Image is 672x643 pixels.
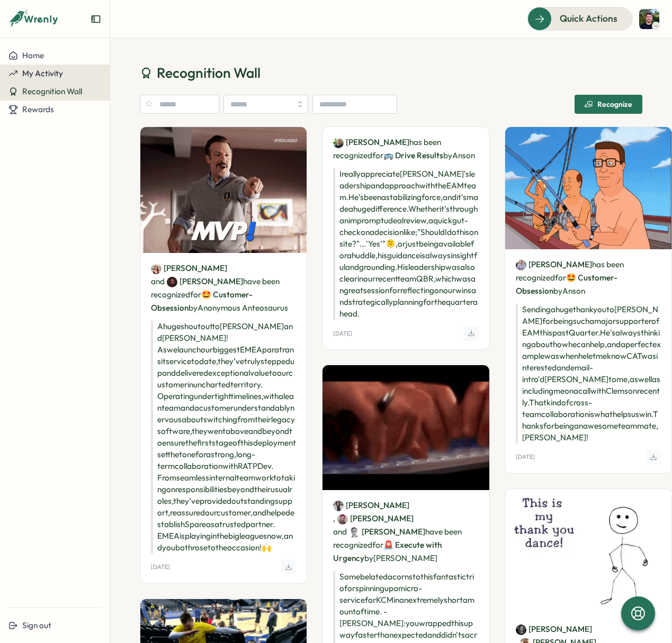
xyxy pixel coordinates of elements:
[639,9,659,29] img: Pat Gregory
[337,514,348,524] img: Bryce McLachlan
[333,540,442,563] span: 🚨 Execute with Urgency
[333,330,352,337] p: [DATE]
[349,527,360,538] img: Colin Perepelken
[516,273,617,296] span: 🤩 Customer-Obsession
[372,540,383,550] span: for
[383,150,443,160] span: 🚌 Drive Results
[151,289,253,313] span: 🤩 Customer-Obsession
[333,499,478,565] p: have been recognized by [PERSON_NAME]
[333,512,414,525] span: ,
[190,289,201,300] span: for
[22,620,51,630] span: Sign out
[151,262,227,274] a: Camila Gonzalez Arango[PERSON_NAME]
[151,321,296,554] p: A huge shoutout to [PERSON_NAME] and [PERSON_NAME]! As we launch our biggest EMEA paratransit ser...
[555,273,566,283] span: for
[560,12,617,25] span: Quick Actions
[167,276,243,287] a: Quentin du Boucheron[PERSON_NAME]
[349,526,425,538] a: Colin Perepelken[PERSON_NAME]
[516,259,592,270] a: Bronson Bullivant[PERSON_NAME]
[91,14,101,24] button: Expand sidebar
[22,104,54,114] span: Rewards
[333,526,347,538] span: and
[157,64,261,82] span: Recognition Wall
[333,501,344,511] img: Michelle Wan
[22,86,82,96] span: Recognition Wall
[333,135,478,162] p: has been recognized by Anson
[167,277,177,287] img: Quentin du Boucheron
[372,150,383,160] span: for
[333,138,344,148] img: Gareth Short
[527,7,633,30] button: Quick Actions
[575,95,642,114] button: Recognize
[151,276,165,287] span: and
[151,261,296,314] p: have been recognized by Anonymous Anteosaurus
[151,564,170,570] p: [DATE]
[322,365,489,490] img: Recognition Image
[337,513,414,524] a: Bryce McLachlan[PERSON_NAME]
[516,260,526,270] img: Bronson Bullivant
[585,100,632,108] div: Recognize
[516,258,661,297] p: has been recognized by Anson
[22,50,44,60] span: Home
[22,68,63,78] span: My Activity
[333,137,409,148] a: Gareth Short[PERSON_NAME]
[516,623,592,635] a: Sarah Boden[PERSON_NAME]
[333,168,478,320] p: I really appreciate [PERSON_NAME]'s leadership and approach with the EAM team. He's been a stabil...
[516,624,526,635] img: Sarah Boden
[151,264,162,274] img: Camila Gonzalez Arango
[333,500,409,511] a: Michelle Wan[PERSON_NAME]
[140,127,307,253] img: Recognition Image
[516,454,535,460] p: [DATE]
[516,304,661,443] p: Sending a huge thank you to [PERSON_NAME] for being such a major supporter of EAM this past Quart...
[505,489,671,614] img: Recognition Image
[505,127,671,249] img: Recognition Image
